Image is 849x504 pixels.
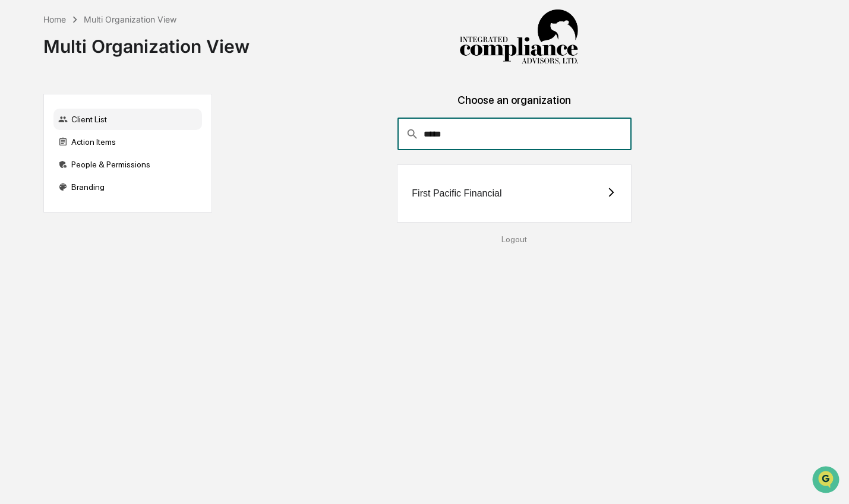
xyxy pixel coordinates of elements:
div: 🔎 [12,173,21,183]
div: Home [43,14,66,24]
span: Data Lookup [24,172,75,184]
div: First Pacific Financial [412,188,501,199]
img: 1746055101610-c473b297-6a78-478c-a979-82029cc54cd1 [12,91,33,112]
span: Attestations [98,150,147,161]
div: Choose an organization [222,94,807,118]
div: Multi Organization View [84,14,176,24]
div: Action Items [53,131,202,153]
div: Logout [222,234,807,244]
div: 🖐️ [12,151,21,160]
div: consultant-dashboard__filter-organizations-search-bar [397,118,632,150]
div: Client List [53,109,202,130]
img: Integrated Compliance Advisors [459,9,578,65]
div: Multi Organization View [43,26,250,57]
p: How can we help? [12,25,216,44]
div: Start new chat [40,91,195,103]
a: 🖐️Preclearance [7,145,81,166]
div: Branding [53,176,202,198]
span: Preclearance [24,150,77,161]
div: 🗄️ [86,151,96,160]
button: Start new chat [202,94,216,109]
a: 🗄️Attestations [81,145,152,166]
span: Pylon [118,201,144,210]
a: Powered byPylon [84,201,144,210]
div: People & Permissions [53,154,202,175]
iframe: Open customer support [811,465,843,497]
div: We're available if you need us! [40,103,150,112]
a: 🔎Data Lookup [7,167,80,189]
